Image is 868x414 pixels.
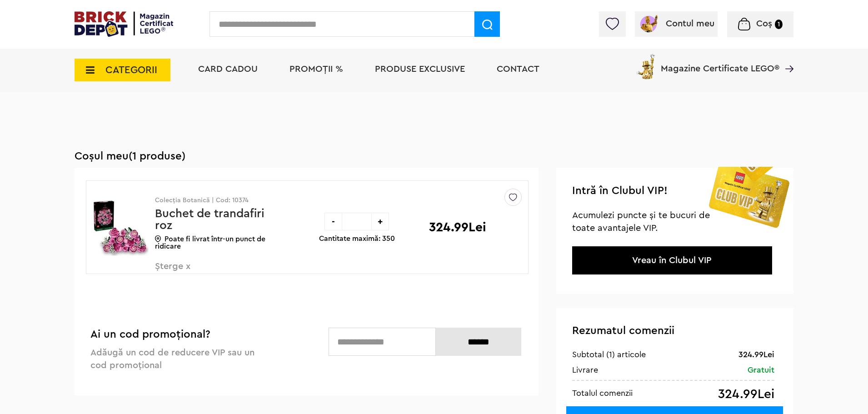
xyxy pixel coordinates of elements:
[155,235,284,250] p: Poate fi livrat într-un punct de ridicare
[666,19,714,28] span: Contul meu
[572,325,674,336] span: Rezumatul comenzii
[572,364,598,375] div: Livrare
[748,364,774,375] div: Gratuit
[429,221,486,234] p: 324.99Lei
[129,151,185,162] span: (1 produse)
[738,349,774,360] div: 324.99Lei
[289,65,343,74] a: PROMOȚII %
[756,19,772,28] span: Coș
[572,349,646,360] div: Subtotal (1) articole
[90,329,210,340] span: Ai un cod promoțional?
[497,65,539,74] a: Contact
[75,150,793,163] h1: Coșul meu
[572,211,710,233] span: Acumulezi puncte și te bucuri de toate avantajele VIP.
[319,235,395,242] p: Cantitate maximă: 350
[90,348,254,370] span: Adăugă un cod de reducere VIP sau un cod promoțional
[155,262,262,281] span: Șterge x
[324,213,342,230] div: -
[93,194,149,262] img: Buchet de trandafiri roz
[198,65,258,74] a: Card Cadou
[105,65,157,75] span: CATEGORII
[371,213,389,230] div: +
[661,52,779,73] span: Magazine Certificate LEGO®
[572,185,668,196] span: Intră în Clubul VIP!
[632,256,712,265] a: Vreau în Clubul VIP
[779,52,793,61] a: Magazine Certificate LEGO®
[375,65,465,74] a: Produse exclusive
[639,19,714,28] a: Contul meu
[718,388,774,401] div: 324.99Lei
[572,388,633,399] div: Totalul comenzii
[155,208,264,231] a: Buchet de trandafiri roz
[775,20,783,29] small: 1
[155,197,284,204] p: Colecția Botanică | Cod: 10374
